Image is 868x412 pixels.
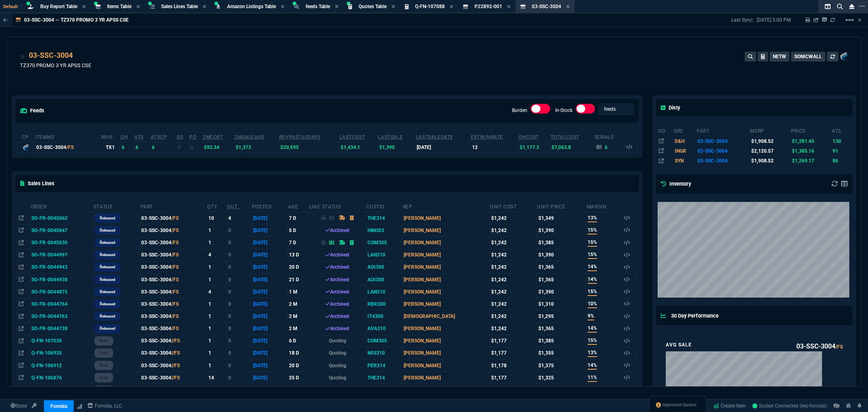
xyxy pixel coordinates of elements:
td: 0 [227,335,251,347]
td: D&H [673,136,696,146]
td: INGR [673,146,696,156]
td: 12 [470,142,518,152]
nx-icon: Open New Tab [859,2,865,10]
td: 0 [227,298,251,310]
p: Released [100,325,115,332]
td: 1 [207,322,227,335]
td: SYN [673,156,696,166]
td: INN303 [366,224,402,237]
a: 3Je8sJMoZhDhiGF8AACD [752,402,827,410]
th: Unit Cost [490,200,537,212]
p: Released [100,313,115,320]
nx-icon: Open In Opposite Panel [19,301,24,307]
nx-icon: Back to Table [3,17,8,23]
td: [PERSON_NAME] [402,212,490,224]
td: THE314 [366,212,402,224]
td: 2 M [288,322,309,335]
td: 20 D [288,261,309,273]
th: Order [30,200,93,212]
td: $20,595 [279,142,339,152]
td: [DATE] [251,298,288,310]
td: $1,390 [378,142,415,152]
p: Released [100,239,115,246]
a: Create Item [710,400,749,412]
div: Archived [310,263,365,271]
div: $1,242 [491,288,536,296]
span: Items Table [107,4,131,9]
div: Archived [310,251,365,259]
td: 7 D [288,237,309,249]
td: 4 [227,212,251,224]
span: 14% [588,276,597,284]
div: 03-SSC-3004 [36,144,99,151]
abbr: Avg cost of all PO invoices for 2 months [203,134,223,140]
td: $1,281.45 [791,136,831,146]
th: part [696,125,750,136]
td: 03-SSC-3004 [140,298,207,310]
th: Line Status [309,200,366,212]
td: 0 [227,322,251,335]
td: 1 [207,273,227,285]
td: $1,390 [537,224,586,237]
td: [DATE] [251,261,288,273]
td: 1 [207,347,227,359]
td: $1,310 [537,298,586,310]
td: [DATE] [415,142,470,152]
td: $1,385 [537,335,586,347]
nx-icon: Open In Opposite Panel [19,289,24,295]
td: Q-FN-107030 [30,335,93,347]
td: $1,269.17 [791,156,831,166]
tr: (3 & FREE OFFER) SONICWALL TZ370 SECURE UPGRADE ADVANCED EDITION 3YR (INCLUDES 1 [658,156,851,166]
div: 03-SSC-3004 [796,342,843,351]
td: $1,390 [537,249,586,261]
th: QTY [207,200,227,212]
td: SO-FR-0045030 [30,237,93,249]
td: 03-SSC-3004 [140,249,207,261]
div: Archived [310,276,365,283]
h5: Sales Lines [20,180,55,187]
p: Released [100,264,115,270]
th: Posted [251,200,288,212]
abbr: ATS with all companies combined [151,134,167,140]
span: Q-FN-107088 [415,4,445,9]
th: src [673,125,696,136]
span: Approved Quotes [662,402,697,408]
td: SO-FR-0044938 [30,273,93,285]
span: 15% [588,337,597,345]
abbr: The date of the last SO Inv price. No time limit. (ignore zeros) [416,134,453,140]
p: draft [100,337,108,344]
td: 03-SSC-3004 [140,237,207,249]
abbr: Total units in inventory. [120,134,128,140]
td: SO-FR-0044943 [30,261,93,273]
div: $1,242 [491,263,536,271]
td: 0 [227,237,251,249]
td: 0 [227,224,251,237]
span: Quotes Table [359,4,387,9]
td: $1,365 [537,322,586,335]
td: 0 [227,286,251,298]
td: [DATE] [251,335,288,347]
p: draft [100,362,108,369]
abbr: Total units on open Sales Orders [177,134,183,140]
td: [DATE] [251,310,288,322]
td: 21 D [288,273,309,285]
td: 91 [831,146,851,156]
tr: TZ370 SECUPG ADV 3YR [658,146,851,156]
div: $1,242 [491,239,536,246]
label: In-Stock [555,107,573,113]
td: COM305 [366,237,402,249]
td: 86 [831,156,851,166]
th: Part [140,200,207,212]
nx-icon: Close Tab [203,4,206,10]
p: [DATE] 5:00 PM [757,17,791,23]
td: [DEMOGRAPHIC_DATA] [402,310,490,322]
span: 14% [588,263,597,271]
nx-icon: Close Tab [82,4,86,10]
td: 1 [207,310,227,322]
td: IT4300 [366,310,402,322]
span: 9% [588,312,594,320]
td: COM305 [366,335,402,347]
td: LAN310 [366,286,402,298]
nx-icon: Close Tab [391,4,395,10]
nx-icon: Open In Opposite Panel [19,264,24,270]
